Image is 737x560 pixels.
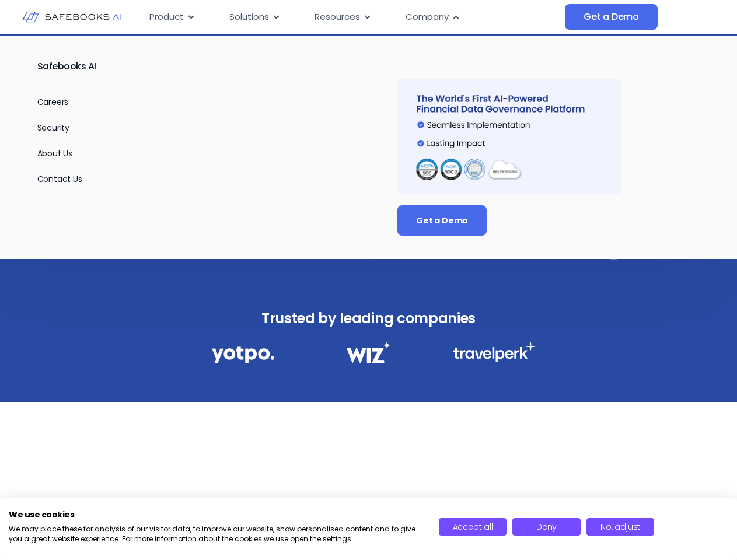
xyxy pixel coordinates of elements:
[186,307,551,330] h3: Trusted by leading companies
[9,524,421,544] p: We may place these for analysis of our visitor data, to improve our website, show personalised co...
[565,4,658,30] a: Get a Demo
[37,96,69,108] a: Careers
[37,50,340,83] h2: Safebooks AI
[453,342,535,362] img: Financial Data Governance 3
[536,521,557,533] span: Deny
[37,122,70,134] a: Security
[453,521,493,533] span: Accept all
[37,173,82,185] a: Contact Us
[149,10,184,24] span: Product
[315,10,360,24] span: Resources
[37,148,73,159] a: About Us
[397,205,487,236] a: Get a Demo
[229,10,269,24] span: Solutions
[9,509,421,520] h2: We use cookies
[439,518,507,535] button: Accept all cookies
[512,518,581,535] button: Deny all cookies
[600,521,640,533] span: No, adjust
[140,6,565,29] nav: Menu
[341,342,396,363] img: Financial Data Governance 2
[212,342,274,367] img: Financial Data Governance 1
[406,10,449,24] span: Company
[416,215,468,226] span: Get a Demo
[584,11,639,23] span: Get a Demo
[586,518,655,535] button: Adjust cookie preferences
[140,6,565,29] div: Menu Toggle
